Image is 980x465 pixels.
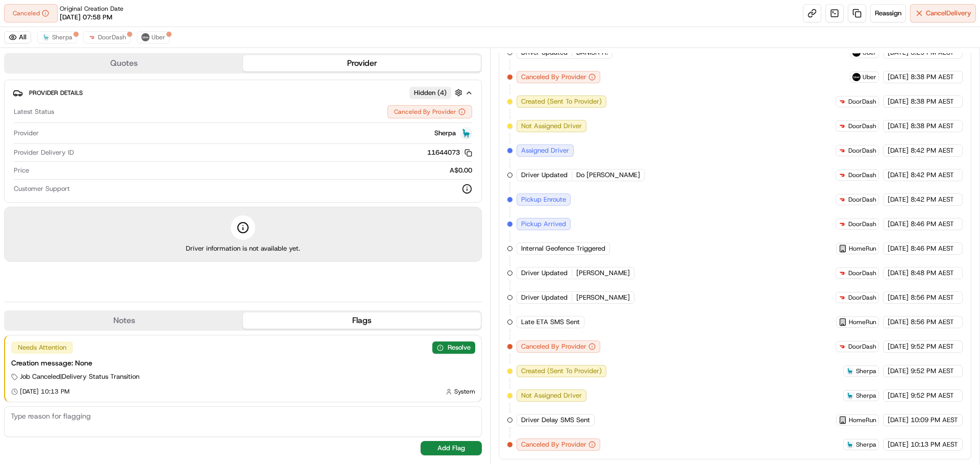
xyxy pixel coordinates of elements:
span: 9:52 PM AEST [911,366,954,376]
span: [DATE] [888,440,909,449]
span: [DATE] [888,219,909,229]
span: Do [PERSON_NAME] [576,170,640,180]
img: doordash_logo_v2.png [838,220,846,228]
span: Created (Sent To Provider) [521,97,602,106]
span: Sherpa [856,367,876,375]
span: Pylon [102,173,124,181]
span: Canceled By Provider [521,72,586,82]
img: uber-new-logo.jpeg [141,33,150,41]
span: [DATE] [888,146,909,155]
div: Start new chat [35,97,167,108]
span: [DATE] [888,415,909,425]
span: Assigned Driver [521,146,569,155]
span: DoorDash [848,171,876,179]
span: 9:52 PM AEST [911,342,954,351]
span: Knowledge Base [20,148,78,158]
img: uber-new-logo.jpeg [852,73,861,81]
span: DoorDash [848,269,876,277]
span: 10:09 PM AEST [911,415,958,425]
img: doordash_logo_v2.png [838,146,846,155]
span: HomeRun [849,416,876,424]
span: Uber [152,33,165,41]
span: Original Creation Date [60,5,124,13]
span: [DATE] [888,72,909,82]
button: Start new chat [174,101,186,113]
span: 8:46 PM AEST [911,244,954,253]
span: DoorDash [848,342,876,351]
img: sherpa_logo.png [42,33,50,41]
span: DoorDash [848,146,876,155]
span: Created (Sent To Provider) [521,366,602,376]
span: DoorDash [848,220,876,228]
button: All [4,31,31,43]
span: Canceled By Provider [521,440,586,449]
span: Price [14,166,29,175]
span: Cancel Delivery [926,9,971,18]
img: doordash_logo_v2.png [838,293,846,302]
a: 📗Knowledge Base [6,144,82,162]
span: 8:38 PM AEST [911,72,954,82]
div: 📗 [10,149,18,157]
span: [DATE] [888,97,909,106]
span: Sherpa [434,129,456,138]
span: [PERSON_NAME] [576,293,630,302]
span: DoorDash [848,195,876,204]
button: Canceled [4,4,58,22]
img: doordash_logo_v2.png [838,195,846,204]
a: Powered byPylon [72,173,124,181]
button: Provider DetailsHidden (4) [13,84,473,101]
img: doordash_logo_v2.png [838,342,846,351]
input: Got a question? Start typing here... [27,66,184,77]
span: Sherpa [856,440,876,449]
span: [DATE] [888,195,909,204]
span: Provider Delivery ID [14,148,74,157]
button: Hidden (4) [409,86,465,99]
button: HomeRun [839,244,876,253]
span: [DATE] [888,391,909,400]
span: [DATE] [888,293,909,302]
span: 8:42 PM AEST [911,146,954,155]
span: Provider [14,129,39,138]
span: Latest Status [14,107,54,116]
span: Pickup Enroute [521,195,566,204]
span: Sherpa [856,391,876,400]
span: Uber [863,73,876,81]
img: doordash_logo_v2.png [838,97,846,106]
img: 1736555255976-a54dd68f-1ca7-489b-9aae-adbdc363a1c4 [10,97,29,116]
span: DoorDash [848,293,876,302]
span: 8:56 PM AEST [911,317,954,327]
span: [DATE] [888,366,909,376]
button: Notes [5,312,243,329]
button: Provider [243,55,481,71]
span: 10:13 PM AEST [911,440,958,449]
span: Customer Support [14,184,70,193]
a: 💻API Documentation [82,144,168,162]
button: Resolve [432,341,475,354]
span: [DATE] [888,317,909,327]
span: 8:46 PM AEST [911,219,954,229]
button: Reassign [870,4,906,22]
span: Late ETA SMS Sent [521,317,580,327]
span: 8:42 PM AEST [911,195,954,204]
span: Not Assigned Driver [521,121,582,131]
span: [PERSON_NAME] [576,268,630,278]
span: Reassign [875,9,901,18]
span: 8:38 PM AEST [911,97,954,106]
button: DoorDash [83,31,131,43]
span: Internal Geofence Triggered [521,244,605,253]
span: 9:52 PM AEST [911,391,954,400]
span: Driver Updated [521,170,568,180]
button: Quotes [5,55,243,71]
img: sherpa_logo.png [460,127,472,139]
span: [DATE] [888,268,909,278]
span: [DATE] [888,244,909,253]
span: Driver Delay SMS Sent [521,415,590,425]
span: 8:38 PM AEST [911,121,954,131]
span: DoorDash [848,97,876,106]
span: [DATE] 07:58 PM [60,13,112,22]
button: Canceled By Provider [387,105,472,118]
span: 8:48 PM AEST [911,268,954,278]
span: [DATE] 10:13 PM [20,387,69,396]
